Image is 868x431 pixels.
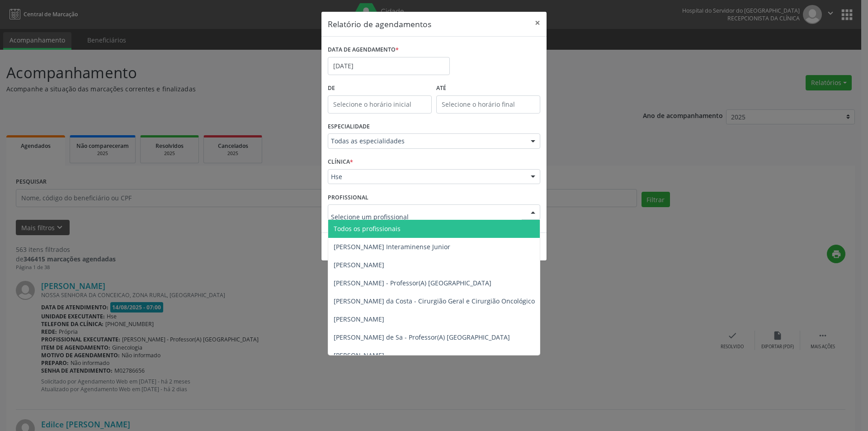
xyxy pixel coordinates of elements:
input: Selecione uma data ou intervalo [328,57,450,75]
input: Selecione o horário final [436,95,540,114]
label: CLÍNICA [328,155,353,169]
span: [PERSON_NAME] [334,260,384,269]
span: Todas as especialidades [331,137,522,146]
span: [PERSON_NAME] - Professor(A) [GEOGRAPHIC_DATA] [334,279,491,287]
label: ESPECIALIDADE [328,120,370,134]
input: Selecione um profissional [331,208,522,226]
label: De [328,81,432,95]
label: ATÉ [436,81,540,95]
span: [PERSON_NAME] [334,351,384,360]
button: Close [528,12,547,34]
h5: Relatório de agendamentos [328,18,431,30]
span: [PERSON_NAME] de Sa - Professor(A) [GEOGRAPHIC_DATA] [334,333,510,341]
label: PROFISSIONAL [328,190,368,204]
span: Todos os profissionais [334,224,401,233]
span: [PERSON_NAME] da Costa - Cirurgião Geral e Cirurgião Oncológico [334,297,535,305]
span: [PERSON_NAME] [334,315,384,323]
span: [PERSON_NAME] Interaminense Junior [334,242,450,251]
label: DATA DE AGENDAMENTO [328,43,399,57]
span: Hse [331,172,522,181]
input: Selecione o horário inicial [328,95,432,114]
